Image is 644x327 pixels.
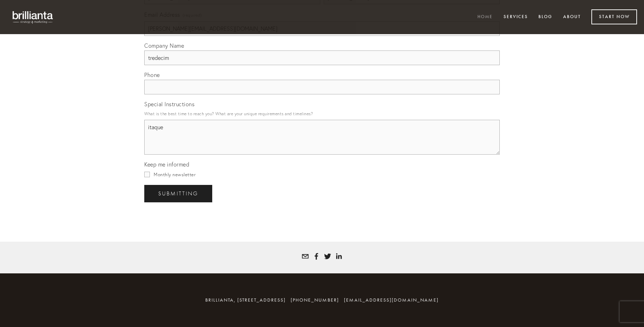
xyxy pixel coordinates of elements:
input: Monthly newsletter [144,172,150,177]
span: [PHONE_NUMBER] [291,297,339,303]
span: brillianta, [STREET_ADDRESS] [205,297,286,303]
span: Monthly newsletter [154,172,195,177]
img: brillianta - research, strategy, marketing [7,7,59,27]
span: Phone [144,71,160,78]
span: Company Name [144,42,184,49]
span: Special Instructions [144,101,194,108]
a: Tatyana White [335,253,342,260]
p: What is the best time to reach you? What are your unique requirements and timelines? [144,109,500,118]
a: Start Now [591,9,637,24]
a: Tatyana White [324,253,331,260]
button: SubmittingSubmitting [144,185,212,202]
span: Keep me informed [144,161,189,168]
a: Tatyana Bolotnikov White [313,253,320,260]
a: Services [499,11,532,23]
a: [EMAIL_ADDRESS][DOMAIN_NAME] [344,297,439,303]
a: tatyana@brillianta.com [302,253,309,260]
a: Blog [534,11,557,23]
span: Submitting [158,190,198,197]
a: About [559,11,585,23]
textarea: itaque [144,120,500,155]
a: Home [473,11,497,23]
